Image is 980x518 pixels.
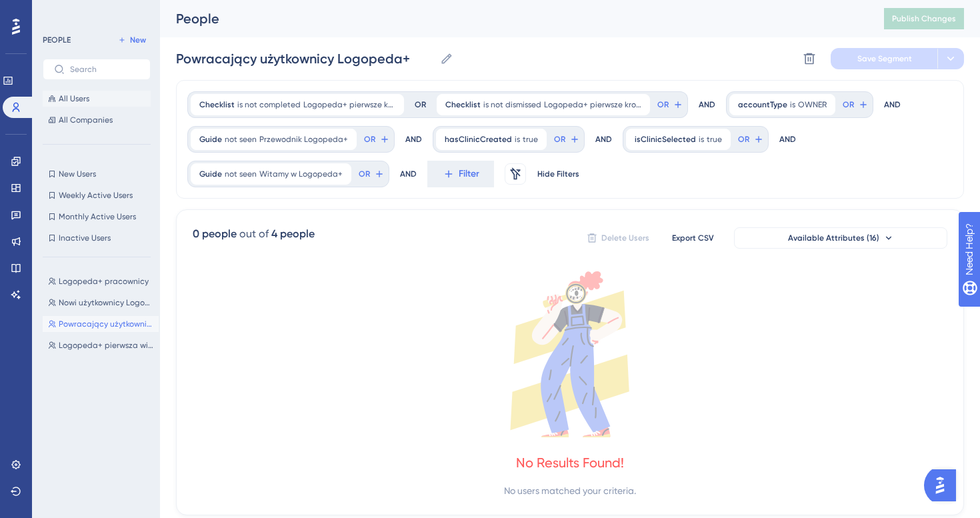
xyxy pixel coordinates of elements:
[225,134,257,145] span: not seen
[59,276,149,287] span: Logopeda+ pracownicy
[445,99,481,110] span: Checklist
[841,94,870,115] button: OR
[362,129,391,150] button: OR
[364,134,375,145] span: OR
[554,134,565,145] span: OR
[259,134,348,145] span: Przewodnik Logopeda+
[552,129,581,150] button: OR
[445,134,512,145] span: hasClinicCreated
[199,169,222,179] span: Guide
[699,91,715,118] div: AND
[59,169,96,179] span: New Users
[70,65,139,74] input: Search
[924,465,964,505] iframe: UserGuiding AI Assistant Launcher
[884,8,964,29] button: Publish Changes
[405,126,422,153] div: AND
[43,35,71,45] div: PEOPLE
[225,169,257,179] span: not seen
[790,99,795,110] span: is
[59,190,133,201] span: Weekly Active Users
[43,166,151,182] button: New Users
[798,99,827,110] span: OWNER
[59,340,153,351] span: Logopeda+ pierwsza wizyta w aplikacji
[459,166,479,182] span: Filter
[43,91,151,107] button: All Users
[892,13,956,24] span: Publish Changes
[544,99,641,110] span: Logopeda+ pierwsze kroki
[635,134,696,145] span: isClinicSelected
[43,209,151,225] button: Monthly Active Users
[655,94,685,115] button: OR
[113,32,151,48] button: New
[59,211,136,222] span: Monthly Active Users
[779,126,796,153] div: AND
[239,226,269,242] div: out of
[259,169,343,179] span: Witamy w Logopeda+
[43,112,151,128] button: All Companies
[427,161,494,187] button: Filter
[31,3,83,19] span: Need Help?
[400,161,417,187] div: AND
[738,99,787,110] span: accountType
[271,226,315,242] div: 4 people
[303,99,395,110] span: Logopeda+ pierwsze kroki
[43,337,159,353] button: Logopeda+ pierwsza wizyta w aplikacji
[504,483,636,499] div: No users matched your criteria.
[537,169,579,179] span: Hide Filters
[483,99,541,110] span: is not dismissed
[59,93,89,104] span: All Users
[734,227,947,249] button: Available Attributes (16)
[699,134,704,145] span: is
[199,134,222,145] span: Guide
[537,163,579,185] button: Hide Filters
[843,99,854,110] span: OR
[59,233,111,243] span: Inactive Users
[43,273,159,289] button: Logopeda+ pracownicy
[43,316,159,332] button: Powracający użytkownicy Logopeda+
[357,163,386,185] button: OR
[359,169,370,179] span: OR
[672,233,714,243] span: Export CSV
[585,227,651,249] button: Delete Users
[515,134,520,145] span: is
[857,53,912,64] span: Save Segment
[59,319,153,329] span: Powracający użytkownicy Logopeda+
[516,453,624,472] div: No Results Found!
[43,187,151,203] button: Weekly Active Users
[788,233,879,243] span: Available Attributes (16)
[237,99,301,110] span: is not completed
[601,233,649,243] span: Delete Users
[659,227,726,249] button: Export CSV
[199,99,235,110] span: Checklist
[43,295,159,311] button: Nowi użytkownicy Logopeda+
[831,48,937,69] button: Save Segment
[595,126,612,153] div: AND
[736,129,765,150] button: OR
[59,297,153,308] span: Nowi użytkownicy Logopeda+
[657,99,669,110] span: OR
[176,9,851,28] div: People
[415,99,426,110] div: OR
[43,230,151,246] button: Inactive Users
[738,134,749,145] span: OR
[59,115,113,125] span: All Companies
[130,35,146,45] span: New
[884,91,901,118] div: AND
[176,49,435,68] input: Segment Name
[707,134,722,145] span: true
[193,226,237,242] div: 0 people
[523,134,538,145] span: true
